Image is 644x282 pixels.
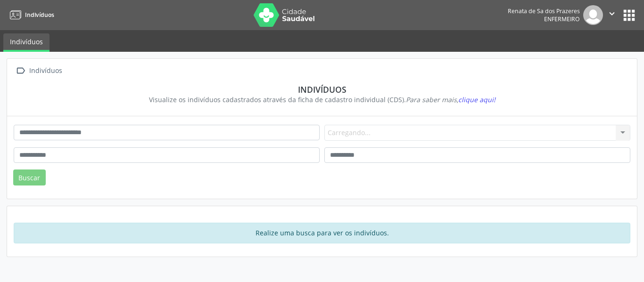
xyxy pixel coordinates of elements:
span: clique aqui! [458,95,495,104]
div: Indivíduos [27,64,64,78]
i: Para saber mais, [406,95,495,104]
i:  [14,64,27,78]
div: Visualize os indivíduos cadastrados através da ficha de cadastro individual (CDS). [20,95,624,105]
i:  [607,8,617,19]
span: Indivíduos [25,11,54,19]
span: Enfermeiro [544,15,580,23]
a:  Indivíduos [14,64,64,78]
button: Buscar [13,169,46,185]
div: Realize uma busca para ver os indivíduos. [14,223,630,243]
button:  [603,5,621,25]
button: apps [621,7,637,24]
div: Renata de Sa dos Prazeres [508,7,580,15]
img: img [583,5,603,25]
a: Indivíduos [7,7,54,23]
a: Indivíduos [3,33,50,52]
div: Indivíduos [20,84,624,95]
